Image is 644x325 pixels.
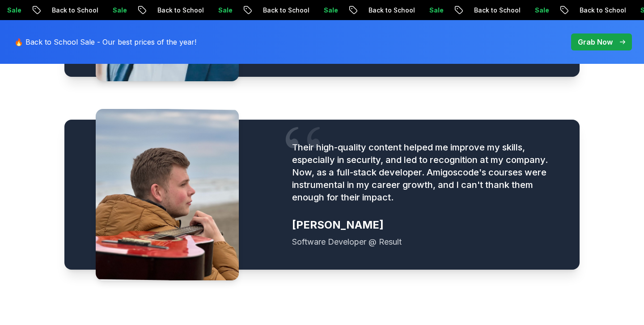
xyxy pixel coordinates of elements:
p: Back to School [17,6,78,15]
p: Sale [184,6,212,15]
p: 🔥 Back to School Sale - Our best prices of the year! [14,37,196,47]
div: [PERSON_NAME] [292,218,558,232]
p: Grab Now [578,37,613,47]
p: Back to School [229,6,289,15]
p: Sale [78,6,107,15]
p: Sale [606,6,635,15]
p: Back to School [545,6,606,15]
p: Back to School [123,6,184,15]
p: Sale [289,6,318,15]
p: Sale [500,6,529,15]
img: Amir testimonial [96,109,239,280]
p: Back to School [440,6,500,15]
p: Back to School [334,6,395,15]
p: Sale [395,6,424,15]
p: Their high-quality content helped me improve my skills, especially in security, and led to recogn... [292,141,558,204]
div: Software Developer @ Result [292,236,558,248]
